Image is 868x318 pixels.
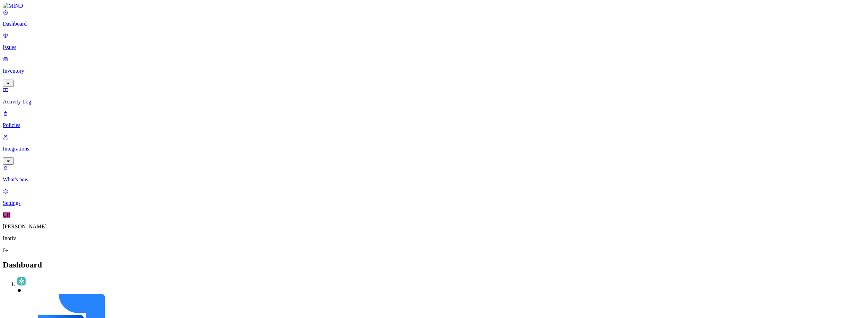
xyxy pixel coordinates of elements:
[3,87,865,105] a: Activity Log
[3,200,865,206] p: Settings
[3,3,865,9] a: MIND
[3,188,865,206] a: Settings
[17,276,26,286] img: svg%3e
[3,176,865,183] p: What's new
[3,212,10,218] span: GR
[3,68,865,74] p: Inventory
[3,21,865,27] p: Dashboard
[3,224,865,230] p: [PERSON_NAME]
[3,260,865,270] h2: Dashboard
[3,235,865,242] p: Inotiv
[3,165,865,183] a: What's new
[3,56,865,86] a: Inventory
[3,146,865,152] p: Integrations
[3,110,865,128] a: Policies
[3,3,23,9] img: MIND
[3,44,865,51] p: Issues
[3,33,865,51] a: Issues
[3,122,865,128] p: Policies
[3,9,865,27] a: Dashboard
[3,134,865,164] a: Integrations
[3,99,865,105] p: Activity Log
